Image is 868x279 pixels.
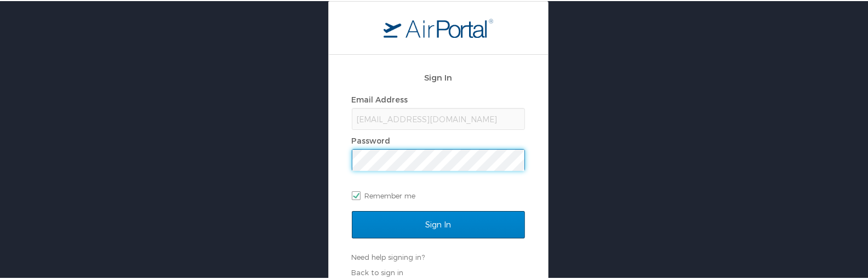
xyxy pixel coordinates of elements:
[352,267,404,276] a: Back to sign in
[352,186,525,203] label: Remember me
[352,135,391,144] label: Password
[352,252,425,260] a: Need help signing in?
[352,70,525,83] h2: Sign In
[384,17,493,37] img: logo
[352,94,408,103] label: Email Address
[352,210,525,237] input: Sign In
